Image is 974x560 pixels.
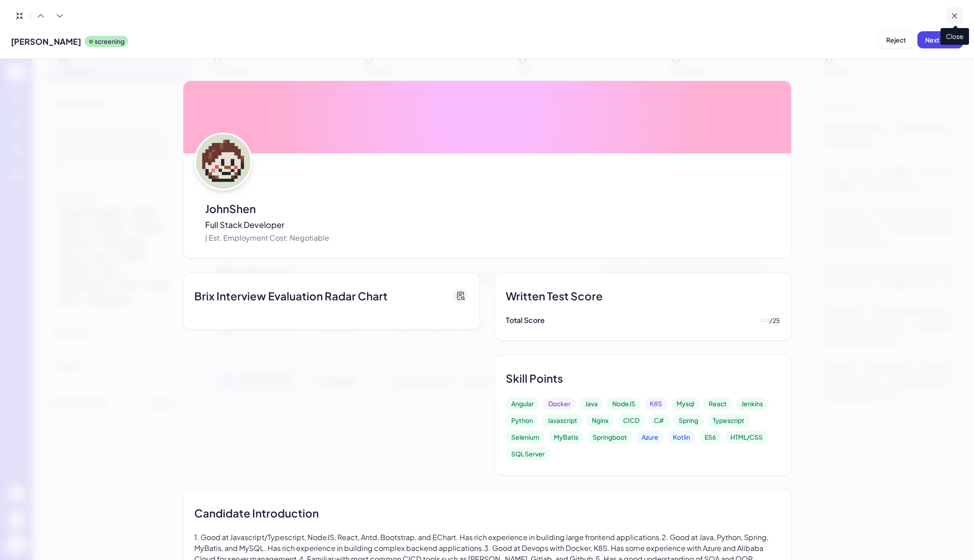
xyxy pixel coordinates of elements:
p: Spring [679,416,698,425]
span: Reject [886,36,906,44]
p: SQL Server [511,449,545,459]
button: Reject [878,31,914,48]
p: Python [511,416,533,425]
p: Mysql [677,399,694,408]
p: Javascript [547,416,577,425]
p: NodeJS [612,399,635,408]
p: / 25 [769,316,780,325]
p: Angular [511,399,534,408]
p: Typescript [713,416,744,425]
p: MyBatis [554,432,578,442]
p: CICD [623,416,639,425]
span: Next Step [925,36,955,44]
p: screening [95,37,125,46]
img: 10.png [196,134,250,189]
p: Brix Interview Evaluation Radar Chart [194,288,388,304]
p: Java [585,399,598,408]
p: Selenium [511,432,539,442]
p: C# [654,416,664,425]
button: Next Step [917,31,963,48]
p: ES6 [705,432,716,442]
p: Candidate Introduction [194,505,319,521]
p: Full Stack Developer [205,218,329,231]
p: HTML/CSS [730,432,763,442]
p: Springboot [593,432,627,442]
p: | Est. Employment Cost: Negotiable [205,233,329,243]
p: Nginx [592,416,609,425]
span: Close [940,28,969,45]
p: Kotlin [673,432,690,442]
p: React [709,399,727,408]
p: Azure [642,432,658,442]
p: Skill Points [506,370,563,386]
p: Docker [548,399,571,408]
p: K8S [650,399,662,408]
p: JohnShen [205,200,329,217]
p: Written Test Score [506,288,603,304]
span: [PERSON_NAME] [11,35,81,47]
p: Total Score [506,315,545,326]
p: Jenkins [741,399,763,408]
